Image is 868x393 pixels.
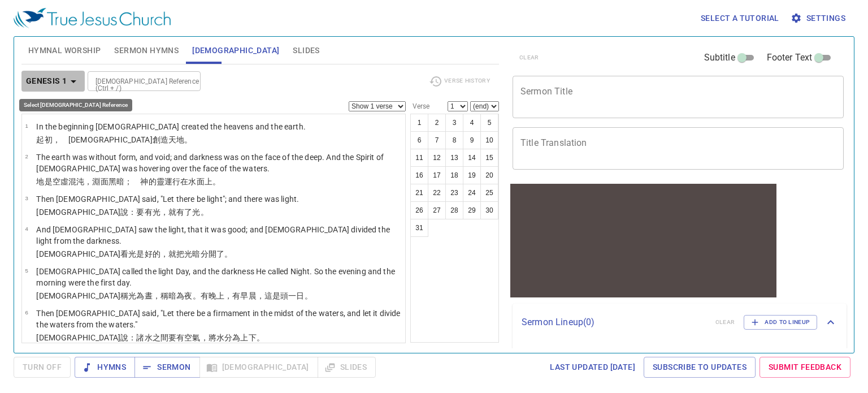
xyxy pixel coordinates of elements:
[522,316,706,329] p: Sermon Lineup ( 0 )
[120,291,313,300] wh430: 稱
[701,11,779,25] span: Select a tutorial
[25,267,28,274] span: 5
[428,201,446,219] button: 27
[410,184,428,202] button: 21
[480,166,498,184] button: 20
[445,114,463,132] button: 3
[36,193,299,205] p: Then [DEMOGRAPHIC_DATA] said, "Let there be light"; and there was light.
[168,291,313,300] wh7121: 暗
[36,308,402,330] p: Then [DEMOGRAPHIC_DATA] said, "Let there be a firmament in the midst of the waters, and let it di...
[168,135,192,144] wh1254: 天
[513,304,847,341] div: Sermon Lineup(0)clearAdd to Lineup
[108,177,220,186] wh6440: 黑暗
[128,249,232,258] wh7220: 光
[788,8,850,29] button: Settings
[232,333,264,342] wh914: 為上下。
[769,360,841,374] span: Submit Feedback
[257,291,313,300] wh1242: ，這是頭一
[463,149,481,167] button: 14
[180,177,220,186] wh7363: 在水
[305,291,313,300] wh3117: 。
[36,266,402,288] p: [DEMOGRAPHIC_DATA] called the light Day, and the darkness He called Night. So the evening and the...
[36,121,306,132] p: In the beginning [DEMOGRAPHIC_DATA] created the heavens and the earth.
[212,177,220,186] wh5921: 。
[120,208,209,217] wh430: 說
[75,357,135,378] button: Hymns
[136,291,312,300] wh216: 為晝
[91,75,179,88] input: Type Bible Reference
[445,201,463,219] button: 28
[410,149,428,167] button: 11
[114,44,179,58] span: Sermon Hymns
[25,309,28,316] span: 6
[410,166,428,184] button: 16
[36,248,402,260] p: [DEMOGRAPHIC_DATA]
[25,226,28,232] span: 4
[428,166,446,184] button: 17
[480,201,498,219] button: 30
[136,249,232,258] wh216: 是好的
[224,291,313,300] wh6153: ，有早晨
[205,177,220,186] wh6440: 上
[168,333,264,342] wh8432: 要有空氣
[120,333,264,342] wh430: 說
[160,249,232,258] wh2896: ，就把光
[53,135,193,144] wh7225: ， [DEMOGRAPHIC_DATA]
[480,149,498,167] button: 15
[410,114,428,132] button: 1
[153,208,209,217] wh1961: 光
[26,74,67,88] b: Genesis 1
[201,249,233,258] wh2822: 分開了
[25,195,28,201] span: 3
[410,219,428,237] button: 31
[21,71,85,92] button: Genesis 1
[45,177,220,186] wh776: 是
[193,291,313,300] wh3915: 。有晚上
[101,177,220,186] wh8415: 面
[128,291,313,300] wh7121: 光
[696,8,784,29] button: Select a tutorial
[480,184,498,202] button: 25
[410,131,428,149] button: 6
[128,333,264,342] wh559: ：諸水
[153,291,313,300] wh3117: ，稱
[463,201,481,219] button: 29
[153,333,264,342] wh4325: 之間
[36,176,402,187] p: 地
[428,184,446,202] button: 22
[53,177,220,186] wh1961: 空虛
[197,177,220,186] wh4325: 面
[445,184,463,202] button: 23
[224,249,232,258] wh914: 。
[84,360,126,374] span: Hymns
[68,177,220,186] wh8414: 混沌
[201,333,264,342] wh7549: ，將水
[410,201,428,219] button: 26
[463,131,481,149] button: 9
[759,357,850,378] a: Submit Feedback
[25,153,28,159] span: 2
[480,131,498,149] button: 10
[36,224,402,247] p: And [DEMOGRAPHIC_DATA] saw the light, that it was good; and [DEMOGRAPHIC_DATA] divided the light ...
[128,208,209,217] wh559: ：要有
[653,360,747,374] span: Subscribe to Updates
[751,317,810,327] span: Add to Lineup
[144,360,190,374] span: Sermon
[120,249,232,258] wh430: 看
[23,103,101,110] label: Previous (←, ↑) Next (→, ↓)
[293,44,319,58] span: Slides
[704,51,735,64] span: Subtitle
[767,51,813,64] span: Footer Text
[84,177,220,186] wh922: ，淵
[793,11,845,25] span: Settings
[224,333,264,342] wh4325: 分
[410,103,429,110] label: Verse
[445,131,463,149] button: 8
[192,249,232,258] wh216: 暗
[480,114,498,132] button: 5
[164,177,220,186] wh7307: 運行
[36,134,306,145] p: 起初
[149,177,220,186] wh430: 的靈
[14,8,171,28] img: True Jesus Church
[192,44,279,58] span: [DEMOGRAPHIC_DATA]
